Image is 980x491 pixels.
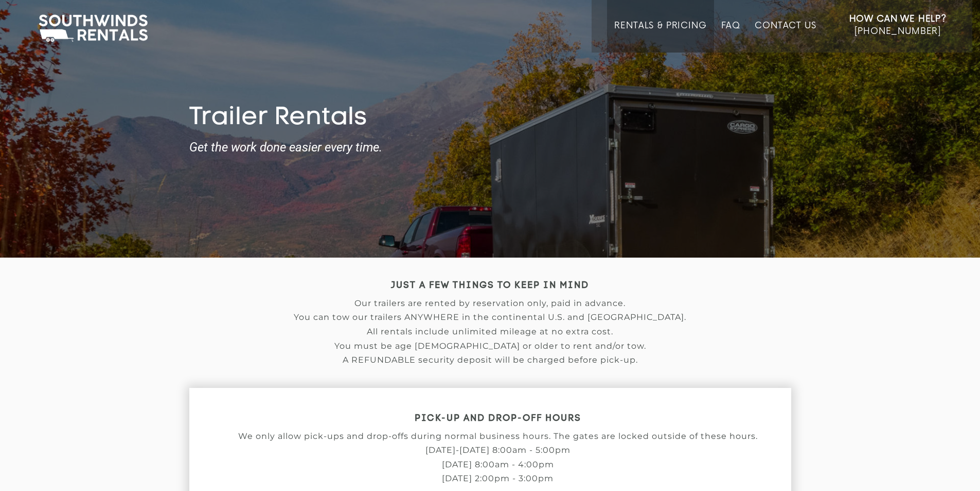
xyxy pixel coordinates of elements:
[189,432,807,441] p: We only allow pick-ups and drop-offs during normal business hours. The gates are locked outside o...
[189,141,791,154] strong: Get the work done easier every time.
[33,12,153,44] img: Southwinds Rentals Logo
[721,21,741,53] a: FAQ
[189,299,791,308] p: Our trailers are rented by reservation only, paid in advance.
[189,327,791,336] p: All rentals include unlimited mileage at no extra cost.
[189,474,807,483] p: [DATE] 2:00pm - 3:00pm
[189,355,791,365] p: A REFUNDABLE security deposit will be charged before pick-up.
[189,313,791,322] p: You can tow our trailers ANYWHERE in the continental U.S. and [GEOGRAPHIC_DATA].
[849,14,947,24] strong: How Can We Help?
[614,21,706,53] a: Rentals & Pricing
[189,104,791,133] h1: Trailer Rentals
[849,13,947,45] a: How Can We Help? [PHONE_NUMBER]
[415,414,581,423] strong: PICK-UP AND DROP-OFF HOURS
[189,446,807,455] p: [DATE]-[DATE] 8:00am - 5:00pm
[391,281,589,290] strong: JUST A FEW THINGS TO KEEP IN MIND
[189,342,791,351] p: You must be age [DEMOGRAPHIC_DATA] or older to rent and/or tow.
[189,460,807,469] p: [DATE] 8:00am - 4:00pm
[854,26,941,37] span: [PHONE_NUMBER]
[755,21,816,53] a: Contact Us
